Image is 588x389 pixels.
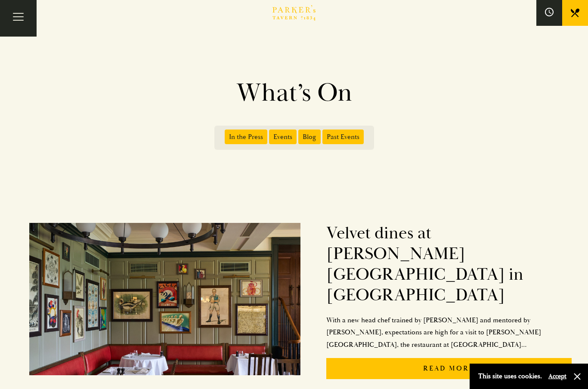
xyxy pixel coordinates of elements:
p: Read More [326,358,572,379]
button: Accept [548,372,566,380]
span: In the Press [225,130,267,144]
a: Velvet dines at [PERSON_NAME][GEOGRAPHIC_DATA] in [GEOGRAPHIC_DATA]With a new head chef trained b... [29,214,571,386]
span: Blog [298,130,321,144]
button: Close and accept [573,372,582,381]
h1: What’s On [49,77,539,108]
p: With a new head chef trained by [PERSON_NAME] and mentored by [PERSON_NAME], expectations are hig... [326,314,572,351]
span: Past Events [322,130,364,144]
h2: Velvet dines at [PERSON_NAME][GEOGRAPHIC_DATA] in [GEOGRAPHIC_DATA] [326,223,572,306]
p: This site uses cookies. [478,370,542,383]
span: Events [269,130,297,144]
